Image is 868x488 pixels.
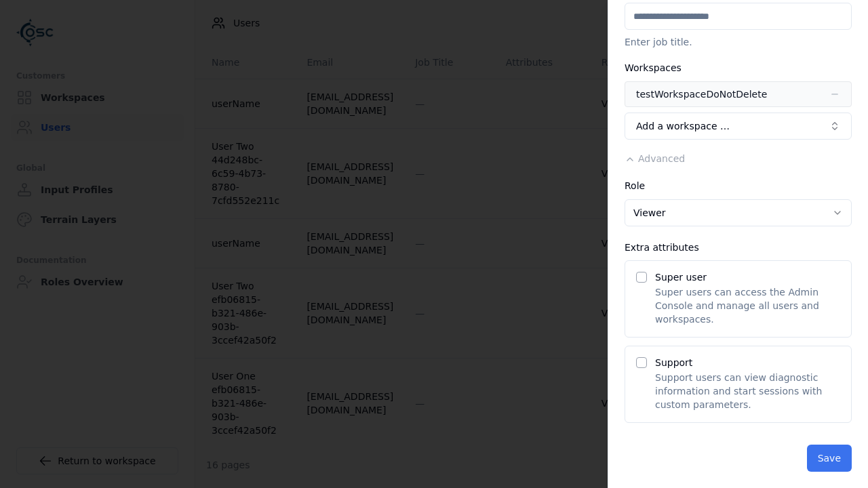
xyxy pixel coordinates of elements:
[636,87,767,101] div: testWorkspaceDoNotDelete
[655,285,840,326] p: Super users can access the Admin Console and manage all users and workspaces.
[625,152,685,165] button: Advanced
[625,180,645,191] label: Role
[655,272,707,283] label: Super user
[655,371,840,411] p: Support users can view diagnostic information and start sessions with custom parameters.
[625,62,682,73] label: Workspaces
[655,357,692,368] label: Support
[636,119,730,133] span: Add a workspace …
[625,35,852,49] p: Enter job title.
[807,445,852,472] button: Save
[638,153,685,164] span: Advanced
[625,243,852,252] div: Extra attributes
